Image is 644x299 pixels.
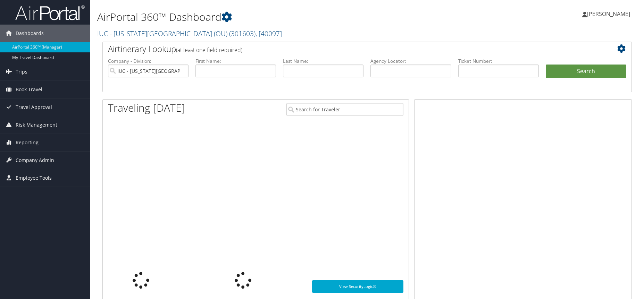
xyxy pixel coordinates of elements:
[108,58,189,65] label: Company - Division:
[370,58,451,65] label: Agency Locator:
[16,169,52,187] span: Employee Tools
[546,65,626,78] button: Search
[312,280,404,293] a: View SecurityLogic®
[256,29,282,38] span: , [ 40097 ]
[286,103,403,116] input: Search for Traveler
[283,58,363,65] label: Last Name:
[16,63,27,80] span: Trips
[458,58,539,65] label: Ticket Number:
[97,10,457,24] h1: AirPortal 360™ Dashboard
[16,134,39,151] span: Reporting
[97,29,282,38] a: IUC - [US_STATE][GEOGRAPHIC_DATA] (OU)
[582,3,637,24] a: [PERSON_NAME]
[16,116,57,134] span: Risk Management
[108,43,582,55] h2: Airtinerary Lookup
[16,81,42,98] span: Book Travel
[108,101,185,115] h1: Traveling [DATE]
[176,46,242,54] span: (at least one field required)
[15,5,85,21] img: airportal-logo.png
[16,25,44,42] span: Dashboards
[587,10,630,18] span: [PERSON_NAME]
[229,29,256,38] span: ( 301603 )
[16,152,54,169] span: Company Admin
[195,58,276,65] label: First Name:
[16,99,52,116] span: Travel Approval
